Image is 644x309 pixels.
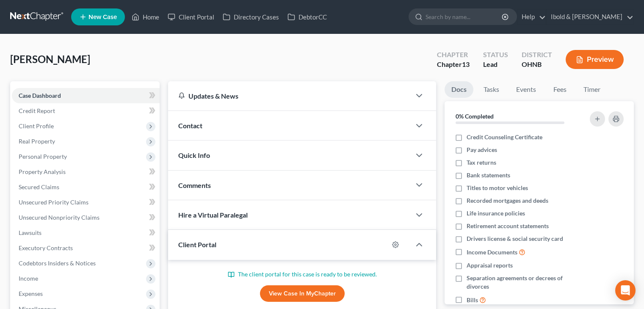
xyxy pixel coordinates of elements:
[547,9,633,25] a: Ibold & [PERSON_NAME]
[127,9,163,25] a: Home
[577,81,607,98] a: Timer
[178,151,210,159] span: Quick Info
[12,225,160,240] a: Lawsuits
[283,9,331,25] a: DebtorCC
[19,138,55,145] span: Real Property
[467,222,549,230] span: Retirement account statements
[566,50,624,69] button: Preview
[437,60,470,69] div: Chapter
[178,240,216,248] span: Client Portal
[483,50,508,60] div: Status
[477,81,506,98] a: Tasks
[467,133,542,141] span: Credit Counseling Certificate
[19,153,67,160] span: Personal Property
[467,171,510,179] span: Bank statements
[218,9,283,25] a: Directory Cases
[178,121,202,130] span: Contact
[178,91,401,100] div: Updates & News
[12,210,160,225] a: Unsecured Nonpriority Claims
[12,103,160,119] a: Credit Report
[522,50,552,60] div: District
[437,50,470,60] div: Chapter
[19,214,100,221] span: Unsecured Nonpriority Claims
[19,92,61,99] span: Case Dashboard
[467,196,548,205] span: Recorded mortgages and deeds
[19,229,41,236] span: Lawsuits
[483,60,508,69] div: Lead
[12,179,160,195] a: Secured Claims
[12,240,160,256] a: Executory Contracts
[462,60,470,68] span: 13
[615,280,636,301] div: Open Intercom Messenger
[19,107,55,114] span: Credit Report
[12,195,160,210] a: Unsecured Priority Claims
[522,60,552,69] div: OHNB
[10,53,90,65] span: [PERSON_NAME]
[546,81,573,98] a: Fees
[178,270,426,279] p: The client portal for this case is ready to be reviewed.
[19,259,96,267] span: Codebtors Insiders & Notices
[509,81,543,98] a: Events
[12,88,160,103] a: Case Dashboard
[178,181,211,189] span: Comments
[467,274,579,291] span: Separation agreements or decrees of divorces
[88,14,117,20] span: New Case
[19,275,38,282] span: Income
[260,285,345,302] a: View Case in MyChapter
[517,9,546,25] a: Help
[456,113,494,120] strong: 0% Completed
[467,184,528,192] span: Titles to motor vehicles
[445,81,473,98] a: Docs
[467,146,497,154] span: Pay advices
[19,244,73,251] span: Executory Contracts
[467,248,517,257] span: Income Documents
[163,9,218,25] a: Client Portal
[467,209,525,218] span: Life insurance policies
[467,296,478,304] span: Bills
[426,9,503,25] input: Search by name...
[467,158,496,167] span: Tax returns
[19,122,54,130] span: Client Profile
[467,235,563,243] span: Drivers license & social security card
[467,261,513,270] span: Appraisal reports
[19,199,88,206] span: Unsecured Priority Claims
[19,183,59,190] span: Secured Claims
[19,290,43,297] span: Expenses
[19,168,66,175] span: Property Analysis
[12,164,160,179] a: Property Analysis
[178,211,248,219] span: Hire a Virtual Paralegal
